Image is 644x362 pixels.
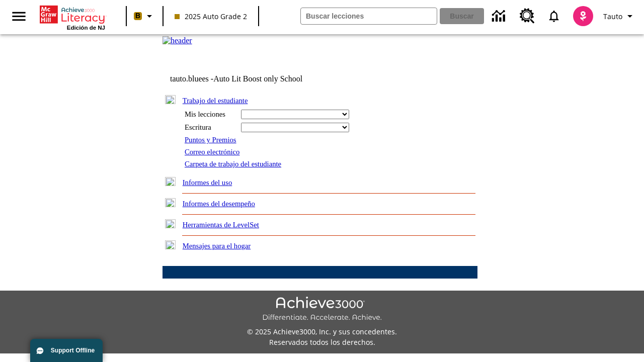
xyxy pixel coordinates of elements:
[130,7,159,25] button: Boost El color de la clase es anaranjado claro. Cambiar el color de la clase.
[175,11,247,22] span: 2025 Auto Grade 2
[185,160,281,168] a: Carpeta de trabajo del estudiante
[163,36,192,45] img: header
[183,242,251,250] a: Mensajes para el hogar
[541,3,567,29] a: Notificaciones
[185,110,235,119] div: Mis lecciones
[183,97,248,105] a: Trabajo del estudiante
[301,8,437,24] input: Buscar campo
[185,148,239,156] a: Correo electrónico
[599,7,640,25] button: Perfil/Configuración
[486,3,514,30] a: Centro de información
[170,74,355,83] td: tauto.bluees -
[183,200,255,208] a: Informes del desempeño
[4,2,34,31] button: Abrir el menú lateral
[165,219,176,228] img: plus.gif
[51,347,95,354] span: Support Offline
[165,177,176,186] img: plus.gif
[135,10,140,22] span: B
[165,95,176,104] img: minus.gif
[514,3,541,30] a: Centro de recursos, Se abrirá en una pestaña nueva.
[183,178,232,187] a: Informes del uso
[185,136,236,144] a: Puntos y Premios
[603,11,622,22] span: Tauto
[573,6,593,26] img: avatar image
[30,339,103,362] button: Support Offline
[567,3,599,29] button: Escoja un nuevo avatar
[183,221,259,229] a: Herramientas de LevelSet
[185,123,235,132] div: Escritura
[165,240,176,249] img: plus.gif
[165,198,176,207] img: plus.gif
[213,74,302,83] nobr: Auto Lit Boost only School
[67,25,105,31] span: Edición de NJ
[262,297,382,322] img: Achieve3000 Differentiate Accelerate Achieve
[40,4,105,31] div: Portada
